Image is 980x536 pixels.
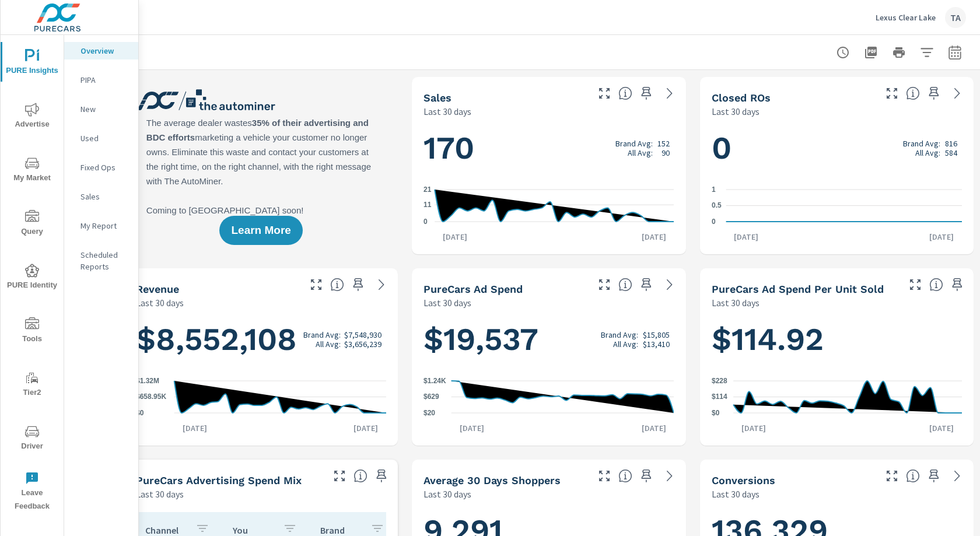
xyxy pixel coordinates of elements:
[618,278,632,292] span: Total cost of media for all PureCars channels for the selected dealership group over the selected...
[136,377,159,385] text: $1.32M
[136,393,166,401] text: $658.95K
[733,422,774,434] p: [DATE]
[452,422,492,434] p: [DATE]
[601,330,638,339] p: Brand Avg:
[925,467,943,485] span: Save this to your personalized report
[887,41,911,64] button: Print Report
[4,425,60,453] span: Driver
[136,283,179,295] h5: Revenue
[233,524,274,536] p: You
[320,524,361,536] p: Brand
[712,296,759,310] p: Last 30 days
[660,275,679,294] a: See more details in report
[303,330,341,339] p: Brand Avg:
[657,139,670,148] p: 152
[637,275,656,294] span: Save this to your personalized report
[80,74,129,86] p: PIPA
[423,128,674,168] h1: 170
[712,185,716,194] text: 1
[883,467,901,485] button: Make Fullscreen
[637,84,656,103] span: Save this to your personalized report
[643,339,670,349] p: $13,410
[4,471,60,513] span: Leave Feedback
[80,103,129,115] p: New
[64,246,138,275] div: Scheduled Reports
[613,339,638,349] p: All Avg:
[712,283,884,295] h5: PureCars Ad Spend Per Unit Sold
[712,104,759,118] p: Last 30 days
[903,139,940,148] p: Brand Avg:
[423,218,428,226] text: 0
[353,469,367,483] span: This table looks at how you compare to the amount of budget you spend per channel as opposed to y...
[330,278,344,292] span: Total sales revenue over the selected date range. [Source: This data is sourced from the dealer’s...
[643,330,670,339] p: $15,805
[136,487,184,501] p: Last 30 days
[906,86,920,100] span: Number of Repair Orders Closed by the selected dealership group over the selected time range. [So...
[712,377,727,385] text: $228
[915,148,940,157] p: All Avg:
[80,162,129,173] p: Fixed Ops
[64,42,138,59] div: Overview
[80,191,129,202] p: Sales
[372,467,391,485] span: Save this to your personalized report
[423,393,439,401] text: $629
[136,409,144,417] text: $0
[64,71,138,89] div: PIPA
[883,84,901,103] button: Make Fullscreen
[4,103,60,131] span: Advertise
[80,132,129,144] p: Used
[435,231,475,243] p: [DATE]
[660,84,679,103] a: See more details in report
[372,275,391,294] a: See more details in report
[423,296,471,310] p: Last 30 days
[712,320,962,359] h1: $114.92
[921,231,962,243] p: [DATE]
[633,422,674,434] p: [DATE]
[423,320,674,359] h1: $19,537
[945,148,957,157] p: 584
[423,487,471,501] p: Last 30 days
[330,467,349,485] button: Make Fullscreen
[929,278,943,292] span: Average cost of advertising per each vehicle sold at the dealer over the selected date range. The...
[4,371,60,400] span: Tier2
[64,188,138,205] div: Sales
[915,41,939,64] button: Apply Filters
[633,231,674,243] p: [DATE]
[712,474,775,486] h5: Conversions
[726,231,766,243] p: [DATE]
[423,92,452,104] h5: Sales
[618,469,632,483] span: A rolling 30 day total of daily Shoppers on the dealership website, averaged over the selected da...
[423,474,561,486] h5: Average 30 Days Shoppers
[4,156,60,185] span: My Market
[423,185,432,194] text: 21
[712,409,720,417] text: $0
[1,35,64,518] div: nav menu
[423,377,446,385] text: $1.24K
[948,275,967,294] span: Save this to your personalized report
[661,148,670,157] p: 90
[925,84,943,103] span: Save this to your personalized report
[712,218,716,226] text: 0
[948,84,967,103] a: See more details in report
[660,467,679,485] a: See more details in report
[136,320,386,359] h1: $8,552,108
[712,202,722,210] text: 0.5
[945,139,957,148] p: 816
[595,467,614,485] button: Make Fullscreen
[906,469,920,483] span: The number of dealer-specified goals completed by a visitor. [Source: This data is provided by th...
[906,275,925,294] button: Make Fullscreen
[423,409,435,417] text: $20
[637,467,656,485] span: Save this to your personalized report
[80,249,129,272] p: Scheduled Reports
[712,487,759,501] p: Last 30 days
[615,139,653,148] p: Brand Avg:
[4,210,60,239] span: Query
[921,422,962,434] p: [DATE]
[628,148,653,157] p: All Avg:
[344,339,381,349] p: $3,656,239
[945,7,966,28] div: TA
[136,296,184,310] p: Last 30 days
[595,84,614,103] button: Make Fullscreen
[64,159,138,176] div: Fixed Ops
[64,100,138,118] div: New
